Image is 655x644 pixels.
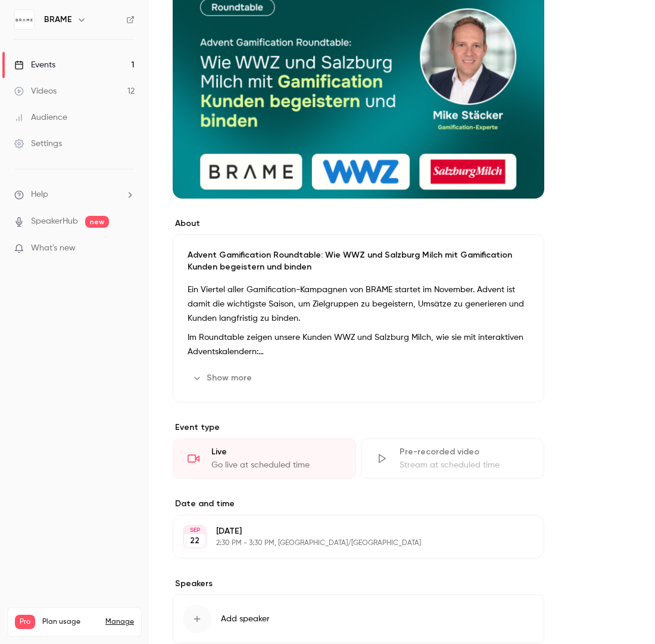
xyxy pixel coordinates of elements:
p: Event type [173,422,544,434]
a: SpeakerHub [31,215,78,228]
div: Stream at scheduled time [400,459,529,471]
p: Advent Gamification Roundtable: Wie WWZ und Salzburg Milch mit Gamification Kunden begeistern und... [188,249,529,273]
li: help-dropdown-opener [14,188,135,201]
p: 2:30 PM - 3:30 PM, [GEOGRAPHIC_DATA]/[GEOGRAPHIC_DATA] [216,538,481,548]
div: Settings [14,138,62,150]
div: Audience [14,112,67,123]
span: Help [31,188,48,201]
h6: BRAME [44,14,72,26]
label: Date and time [173,498,544,510]
span: What's new [31,242,76,255]
p: 22 [190,535,199,547]
div: Live [211,446,341,458]
div: Pre-recorded video [400,446,529,458]
a: Manage [105,617,134,627]
div: Events [14,59,55,71]
span: Add speaker [221,613,270,625]
div: LiveGo live at scheduled time [173,438,356,479]
div: Go live at scheduled time [211,459,341,471]
span: Plan usage [42,617,98,627]
label: About [173,218,544,230]
div: Videos [14,85,57,97]
button: Add speaker [173,595,544,643]
label: Speakers [173,578,544,590]
div: Pre-recorded videoStream at scheduled time [361,438,544,479]
p: Im Roundtable zeigen unsere Kunden WWZ und Salzburg Milch, wie sie mit interaktiven Adventskalend... [188,330,529,359]
div: SEP [184,526,205,534]
img: BRAME [15,10,34,29]
span: Pro [15,615,35,629]
p: Ein Viertel aller Gamification-Kampagnen von BRAME startet im November. Advent ist damit die wich... [188,283,529,326]
span: new [85,216,109,228]
button: Show more [188,369,259,388]
p: [DATE] [216,525,481,537]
